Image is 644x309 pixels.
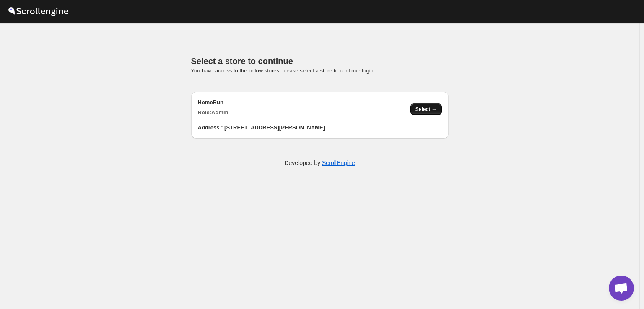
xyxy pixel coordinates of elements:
[609,276,634,301] div: Open chat
[191,67,449,75] p: You have access to the below stores, please select a store to continue login
[198,99,223,106] b: HomeRun
[284,159,355,167] p: Developed by
[322,160,355,166] a: ScrollEngine
[191,57,293,66] span: Select a store to continue
[415,106,437,113] span: Select →
[410,103,442,115] button: Select →
[198,124,325,131] b: Address : [STREET_ADDRESS][PERSON_NAME]
[198,109,229,116] b: Role: Admin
